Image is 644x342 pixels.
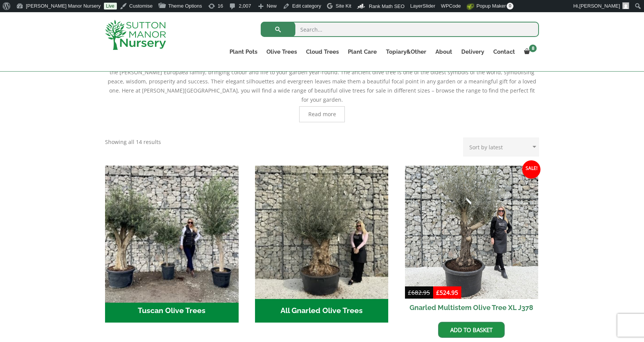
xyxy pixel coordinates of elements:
h2: Tuscan Olive Trees [105,299,239,323]
span: £ [436,289,440,296]
a: About [431,46,457,57]
bdi: 524.95 [436,289,458,296]
img: All Gnarled Olive Trees [255,166,389,299]
input: Search... [261,22,539,37]
img: logo [105,20,166,50]
a: Plant Pots [225,46,262,57]
a: Visit product category All Gnarled Olive Trees [255,166,389,323]
a: Contact [489,46,520,57]
a: Add to basket: “Gnarled Multistem Olive Tree XL J378” [438,322,505,338]
img: Gnarled Multistem Olive Tree XL J378 [405,166,539,299]
span: Rank Math SEO [369,3,405,9]
a: Visit product category Tuscan Olive Trees [105,166,239,323]
span: 0 [507,3,513,10]
span: Read more [308,112,336,117]
span: Sale! [522,160,540,179]
h2: All Gnarled Olive Trees [255,299,389,323]
span: 8 [529,45,537,52]
a: Sale! Gnarled Multistem Olive Tree XL J378 [405,166,539,316]
bdi: 682.95 [408,289,430,296]
p: Showing all 14 results [105,137,161,147]
a: Live [104,3,117,10]
div: Create a stunning Mediterranean-style garden with authentic olive trees imported from the finest ... [105,50,539,122]
a: Olive Trees [262,46,301,57]
a: Delivery [457,46,489,57]
select: Shop order [463,137,539,157]
span: £ [408,289,411,296]
a: Cloud Trees [301,46,343,57]
a: Topiary&Other [381,46,431,57]
img: Tuscan Olive Trees [102,162,242,302]
span: [PERSON_NAME] [579,3,620,9]
span: Site Kit [336,3,351,9]
a: 8 [520,46,539,57]
a: Plant Care [343,46,381,57]
h2: Gnarled Multistem Olive Tree XL J378 [405,299,539,316]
